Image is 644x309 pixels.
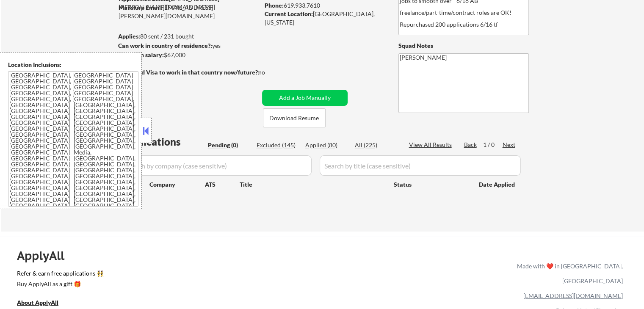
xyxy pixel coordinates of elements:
[205,180,240,189] div: ATS
[479,180,516,189] div: Date Applied
[355,141,397,149] div: All (225)
[320,155,521,176] input: Search by title (case sensitive)
[262,90,348,106] button: Add a Job Manually
[483,141,503,149] div: 1 / 0
[17,281,102,287] div: Buy ApplyAll as a gift 🎁
[523,292,623,299] a: [EMAIL_ADDRESS][DOMAIN_NAME]
[118,33,140,40] strong: Applies:
[121,155,312,176] input: Search by company (case sensitive)
[118,32,259,41] div: 80 sent / 231 bought
[17,270,340,279] a: Refer & earn free applications 👯‍♀️
[119,4,163,11] strong: Mailslurp Email:
[118,51,259,59] div: $67,000
[118,51,164,58] strong: Minimum salary:
[149,180,205,189] div: Company
[17,279,102,290] a: Buy ApplyAll as a gift 🎁
[8,61,138,69] div: Location Inclusions:
[305,141,348,149] div: Applied (80)
[394,177,467,192] div: Status
[118,42,212,49] strong: Can work in country of residence?:
[119,3,259,20] div: [EMAIL_ADDRESS][PERSON_NAME][DOMAIN_NAME]
[398,41,529,50] div: Squad Notes
[263,108,326,127] button: Download Resume
[118,41,257,50] div: yes
[265,10,313,17] strong: Current Location:
[265,10,384,26] div: [GEOGRAPHIC_DATA], [US_STATE]
[265,2,284,9] strong: Phone:
[17,298,70,309] a: About ApplyAll
[119,69,260,76] strong: Will need Visa to work in that country now/future?:
[17,248,74,263] div: ApplyAll
[265,1,384,10] div: 619.933.7610
[503,141,516,149] div: Next
[121,137,205,147] div: Applications
[464,141,478,149] div: Back
[240,180,386,189] div: Title
[514,259,623,288] div: Made with ❤️ in [GEOGRAPHIC_DATA], [GEOGRAPHIC_DATA]
[258,68,282,77] div: no
[257,141,299,149] div: Excluded (145)
[208,141,250,149] div: Pending (0)
[409,141,454,149] div: View All Results
[17,299,58,306] u: About ApplyAll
